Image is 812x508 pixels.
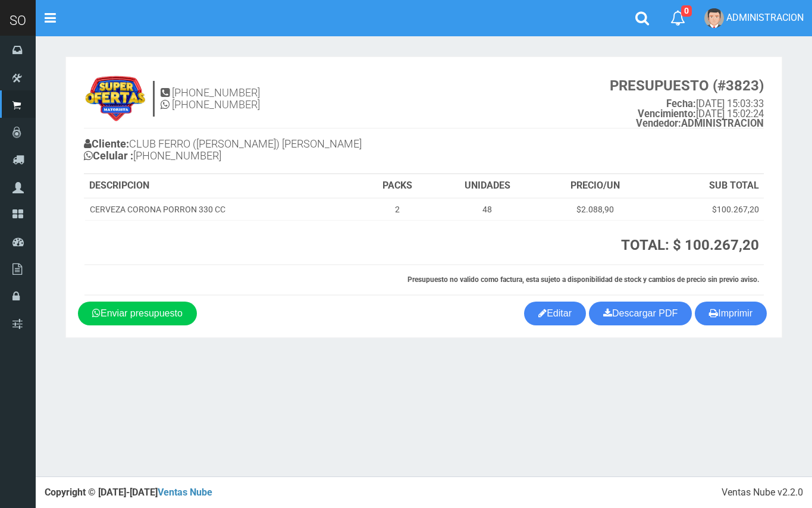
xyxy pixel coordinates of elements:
a: Enviar presupuesto [78,302,197,325]
td: $2.088,90 [540,198,651,221]
small: [DATE] 15:03:33 [DATE] 15:02:24 [610,78,764,129]
strong: Presupuesto no valido como factura, esta sujeto a disponibilidad de stock y cambios de precio sin... [407,275,759,284]
th: SUB TOTAL [651,174,764,198]
img: User Image [704,8,724,28]
button: Imprimir [695,302,767,325]
strong: Vencimiento: [638,108,696,120]
td: 48 [435,198,540,221]
b: Celular : [84,149,133,162]
b: ADMINISTRACION [636,118,764,129]
th: PRECIO/UN [540,174,651,198]
span: 0 [681,5,692,17]
td: 2 [360,198,435,221]
a: Ventas Nube [158,487,212,498]
th: DESCRIPCION [84,174,360,198]
strong: Vendedor: [636,118,681,129]
span: Enviar presupuesto [101,308,183,318]
strong: TOTAL: $ 100.267,20 [621,237,759,253]
span: ADMINISTRACION [726,12,804,23]
a: Descargar PDF [589,302,692,325]
td: CERVEZA CORONA PORRON 330 CC [84,198,360,221]
b: Cliente: [84,137,129,150]
a: Editar [524,302,586,325]
th: PACKS [360,174,435,198]
strong: Fecha: [666,98,696,109]
strong: PRESUPUESTO (#3823) [610,77,764,94]
strong: Copyright © [DATE]-[DATE] [45,487,212,498]
img: 9k= [84,75,147,123]
td: $100.267,20 [651,198,764,221]
h4: CLUB FERRO ([PERSON_NAME]) [PERSON_NAME] [PHONE_NUMBER] [84,135,424,168]
h4: [PHONE_NUMBER] [PHONE_NUMBER] [161,87,260,111]
div: Ventas Nube v2.2.0 [722,486,803,500]
th: UNIDADES [435,174,540,198]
